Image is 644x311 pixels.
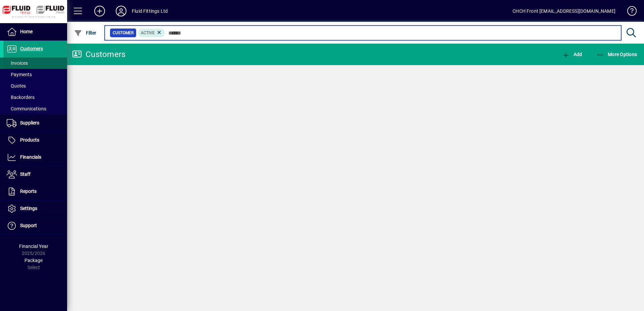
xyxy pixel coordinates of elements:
span: Support [20,223,37,228]
a: Home [3,23,67,40]
span: Communications [7,106,46,111]
button: More Options [595,48,639,60]
span: Customer [113,30,133,36]
a: Reports [3,183,67,200]
a: Communications [3,103,67,114]
span: Quotes [7,83,26,89]
span: Invoices [7,60,28,66]
span: Add [562,52,582,57]
mat-chip: Activation Status: Active [138,29,165,37]
span: Financial Year [19,244,48,249]
div: CHCH Front [EMAIL_ADDRESS][DOMAIN_NAME] [513,6,615,16]
a: Products [3,132,67,149]
button: Profile [110,5,132,17]
button: Add [89,5,110,17]
span: Financials [20,154,41,160]
a: Knowledge Base [622,1,636,23]
a: Backorders [3,92,67,103]
span: Staff [20,171,31,177]
span: Customers [20,46,43,51]
a: Support [3,217,67,234]
span: Settings [20,206,37,211]
div: Fluid Fittings Ltd [132,6,168,16]
span: Backorders [7,95,35,100]
a: Payments [3,69,67,80]
button: Add [560,48,584,60]
a: Invoices [3,57,67,69]
a: Quotes [3,80,67,92]
span: Package [24,258,43,263]
span: Payments [7,72,32,77]
span: Reports [20,189,37,194]
span: Filter [74,30,97,36]
span: Products [20,137,39,143]
span: Active [141,31,155,35]
span: More Options [596,52,637,57]
a: Suppliers [3,115,67,132]
a: Financials [3,149,67,166]
a: Settings [3,200,67,217]
a: Staff [3,166,67,183]
span: Suppliers [20,120,39,125]
div: Customers [72,49,125,60]
span: Home [20,29,33,34]
button: Filter [72,27,98,39]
